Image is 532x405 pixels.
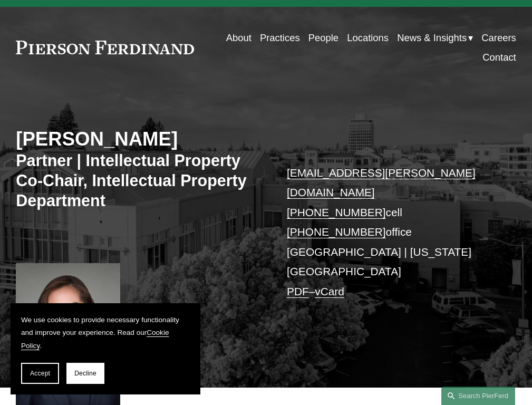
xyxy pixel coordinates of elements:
[21,314,190,352] p: We use cookies to provide necessary functionality and improve your experience. Read our .
[315,285,344,297] a: vCard
[21,363,59,384] button: Accept
[74,370,96,377] span: Decline
[287,163,495,302] p: cell office [GEOGRAPHIC_DATA] | [US_STATE][GEOGRAPHIC_DATA] –
[66,363,104,384] button: Decline
[287,226,385,238] a: [PHONE_NUMBER]
[260,28,300,47] a: Practices
[482,47,516,67] a: Contact
[397,29,467,46] span: News & Insights
[397,28,473,47] a: folder dropdown
[11,303,200,394] section: Cookie banner
[21,329,169,349] a: Cookie Policy
[16,128,266,151] h2: [PERSON_NAME]
[287,206,385,218] a: [PHONE_NUMBER]
[16,151,266,210] h3: Partner | Intellectual Property Co-Chair, Intellectual Property Department
[481,28,516,47] a: Careers
[347,28,389,47] a: Locations
[287,167,476,199] a: [EMAIL_ADDRESS][PERSON_NAME][DOMAIN_NAME]
[30,370,50,377] span: Accept
[287,285,309,297] a: PDF
[441,387,515,405] a: Search this site
[226,28,252,47] a: About
[308,28,338,47] a: People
